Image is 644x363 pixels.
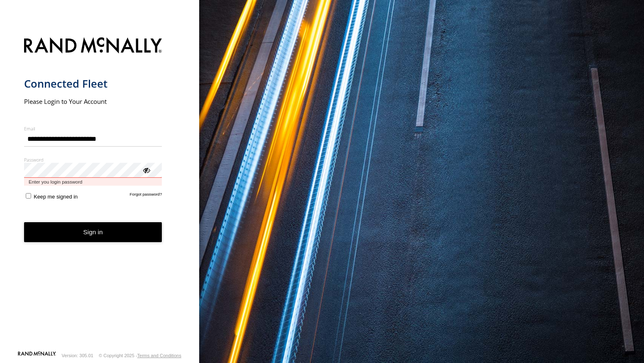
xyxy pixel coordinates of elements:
[24,77,162,91] h1: Connected Fleet
[24,36,162,57] img: Rand McNally
[130,192,162,200] a: Forgot password?
[26,193,31,199] input: Keep me signed in
[24,97,162,105] h2: Please Login to Your Account
[24,178,162,186] span: Enter you login password
[18,351,56,360] a: Visit our Website
[34,194,78,200] span: Keep me signed in
[62,353,93,358] div: Version: 305.01
[24,125,162,132] label: Email
[99,353,181,358] div: © Copyright 2025 -
[137,353,181,358] a: Terms and Conditions
[142,166,150,174] div: ViewPassword
[24,157,162,163] label: Password
[24,222,162,243] button: Sign in
[24,32,176,351] form: main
